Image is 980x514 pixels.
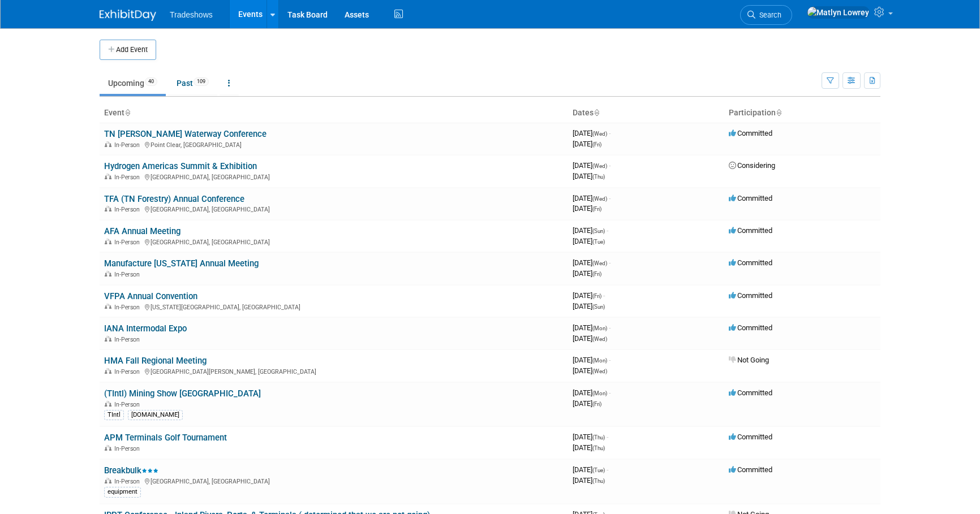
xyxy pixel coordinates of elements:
[573,476,605,485] span: [DATE]
[114,174,143,181] span: In-Person
[592,131,607,137] span: (Wed)
[573,388,611,397] span: [DATE]
[105,445,111,451] img: In-Person Event
[592,271,601,277] span: (Fri)
[114,239,143,246] span: In-Person
[104,476,564,485] div: [GEOGRAPHIC_DATA], [GEOGRAPHIC_DATA]
[729,194,772,202] span: Committed
[114,304,143,311] span: In-Person
[609,356,611,364] span: -
[609,194,611,202] span: -
[592,239,605,245] span: (Tue)
[592,174,605,180] span: (Thu)
[573,161,611,170] span: [DATE]
[104,487,141,497] div: equipment
[128,410,183,420] div: [DOMAIN_NAME]
[104,388,261,399] a: (TIntl) Mining Show [GEOGRAPHIC_DATA]
[104,433,227,443] a: APM Terminals Golf Tournament
[729,129,772,137] span: Committed
[104,140,564,149] div: Point Clear, [GEOGRAPHIC_DATA]
[573,291,605,300] span: [DATE]
[729,356,769,364] span: Not Going
[592,478,605,484] span: (Thu)
[105,368,111,374] img: In-Person Event
[114,271,143,278] span: In-Person
[776,108,781,117] a: Sort by Participation Type
[104,237,564,246] div: [GEOGRAPHIC_DATA], [GEOGRAPHIC_DATA]
[573,204,601,213] span: [DATE]
[594,108,599,117] a: Sort by Start Date
[573,323,611,332] span: [DATE]
[592,368,607,374] span: (Wed)
[104,258,259,269] a: Manufacture [US_STATE] Annual Meeting
[104,291,197,301] a: VFPA Annual Convention
[573,172,605,180] span: [DATE]
[592,434,605,440] span: (Thu)
[105,174,111,179] img: In-Person Event
[168,72,217,94] a: Past109
[592,304,605,310] span: (Sun)
[104,129,267,139] a: TN [PERSON_NAME] Waterway Conference
[609,323,611,332] span: -
[104,356,207,366] a: HMA Fall Regional Meeting
[592,228,605,234] span: (Sun)
[592,141,601,148] span: (Fri)
[573,465,608,474] span: [DATE]
[592,336,607,342] span: (Wed)
[592,293,601,299] span: (Fri)
[104,465,158,476] a: Breakbulk
[807,6,870,19] img: Matlyn Lowrey
[573,302,605,310] span: [DATE]
[724,103,880,123] th: Participation
[609,258,611,267] span: -
[568,103,724,123] th: Dates
[105,401,111,407] img: In-Person Event
[573,366,607,375] span: [DATE]
[573,443,605,452] span: [DATE]
[104,226,180,236] a: AFA Annual Meeting
[114,141,143,149] span: In-Person
[592,325,607,331] span: (Mon)
[592,390,607,396] span: (Mon)
[105,304,111,309] img: In-Person Event
[105,141,111,147] img: In-Person Event
[573,356,611,364] span: [DATE]
[114,478,143,485] span: In-Person
[114,401,143,408] span: In-Person
[607,465,608,474] span: -
[592,467,605,473] span: (Tue)
[592,357,607,364] span: (Mon)
[729,433,772,441] span: Committed
[592,445,605,451] span: (Thu)
[729,291,772,300] span: Committed
[573,433,608,441] span: [DATE]
[607,433,608,441] span: -
[100,10,156,21] img: ExhibitDay
[104,204,564,213] div: [GEOGRAPHIC_DATA], [GEOGRAPHIC_DATA]
[104,172,564,181] div: [GEOGRAPHIC_DATA], [GEOGRAPHIC_DATA]
[105,271,111,277] img: In-Person Event
[104,410,124,420] div: TIntl
[104,161,257,171] a: Hydrogen Americas Summit & Exhibition
[170,10,213,19] span: Tradeshows
[607,226,608,235] span: -
[100,103,568,123] th: Event
[609,129,611,137] span: -
[592,196,607,202] span: (Wed)
[755,11,781,19] span: Search
[114,368,143,375] span: In-Person
[105,336,111,342] img: In-Person Event
[729,323,772,332] span: Committed
[573,269,601,278] span: [DATE]
[729,226,772,235] span: Committed
[573,399,601,408] span: [DATE]
[573,258,611,267] span: [DATE]
[592,163,607,169] span: (Wed)
[100,72,166,94] a: Upcoming40
[592,401,601,407] span: (Fri)
[573,140,601,148] span: [DATE]
[194,77,209,86] span: 109
[124,108,130,117] a: Sort by Event Name
[145,77,157,86] span: 40
[729,388,772,397] span: Committed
